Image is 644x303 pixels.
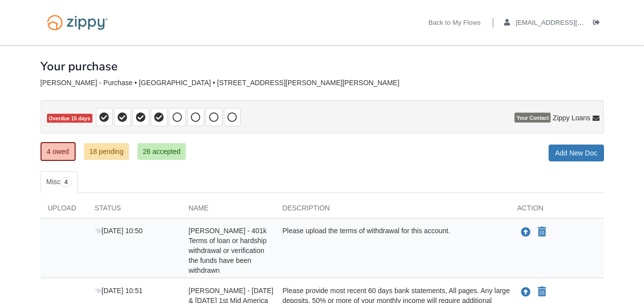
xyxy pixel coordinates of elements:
[549,145,604,161] a: Add New Doc
[504,19,629,29] a: edit profile
[275,203,510,218] div: Description
[515,113,551,123] span: Your Contact
[47,114,92,123] span: Overdue 15 days
[275,226,510,275] div: Please upload the terms of withdrawal for this account.
[95,227,143,235] span: [DATE] 10:50
[87,203,181,218] div: Status
[41,203,87,218] div: Upload
[41,10,114,35] img: Logo
[41,142,76,161] a: 4 owed
[553,113,590,123] span: Zippy Loans
[593,19,604,29] a: Log out
[429,19,481,29] a: Back to My Flows
[537,286,547,298] button: Declare Andrea Reinhart - June & July 2025 1st Mid America CU statements - Transaction history fr...
[95,287,143,295] span: [DATE] 10:51
[41,60,118,73] h1: Your purchase
[137,143,186,160] a: 26 accepted
[60,177,72,187] span: 4
[41,79,604,87] div: [PERSON_NAME] - Purchase • [GEOGRAPHIC_DATA] • [STREET_ADDRESS][PERSON_NAME][PERSON_NAME]
[515,19,629,26] span: andcook84@outlook.com
[41,171,78,193] a: Misc
[84,143,129,160] a: 18 pending
[510,203,604,218] div: Action
[520,286,532,299] button: Upload Andrea Reinhart - June & July 2025 1st Mid America CU statements - Transaction history fro...
[189,227,267,274] span: [PERSON_NAME] - 401k Terms of loan or hardship withdrawal or verification the funds have been wit...
[520,226,532,239] button: Upload Andrea Reinhart - 401k Terms of loan or hardship withdrawal or verification the funds have...
[181,203,275,218] div: Name
[537,226,547,238] button: Declare Andrea Reinhart - 401k Terms of loan or hardship withdrawal or verification the funds hav...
